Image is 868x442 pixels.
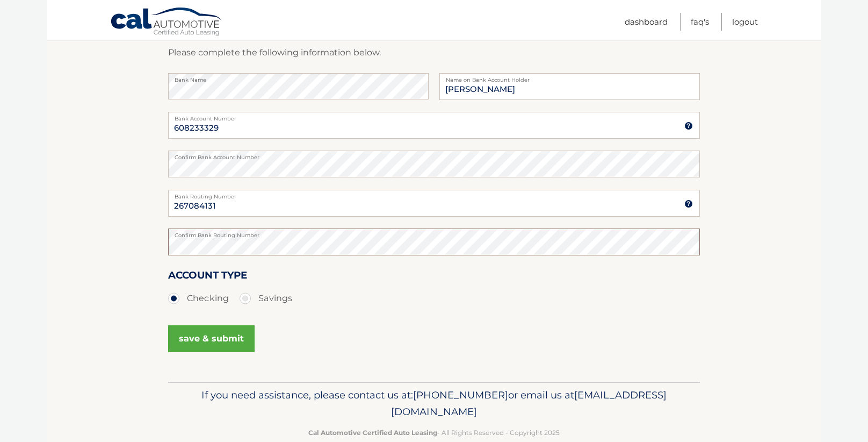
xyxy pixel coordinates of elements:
img: tooltip.svg [684,122,693,130]
input: Bank Routing Number [168,190,700,217]
label: Checking [168,288,229,309]
p: Please complete the following information below. [168,45,700,60]
label: Savings [240,288,292,309]
a: Logout [732,13,758,31]
a: FAQ's [691,13,709,31]
a: Cal Automotive [110,7,223,38]
input: Bank Account Number [168,112,700,139]
label: Bank Account Number [168,112,700,120]
label: Name on Bank Account Holder [439,73,700,82]
span: [PHONE_NUMBER] [413,389,508,401]
p: - All Rights Reserved - Copyright 2025 [175,427,693,438]
label: Bank Routing Number [168,190,700,198]
strong: Cal Automotive Certified Auto Leasing [308,429,437,437]
a: Dashboard [625,13,668,31]
img: tooltip.svg [684,199,693,208]
button: save & submit [168,325,255,352]
p: If you need assistance, please contact us at: or email us at [175,387,693,421]
label: Confirm Bank Account Number [168,151,700,159]
input: Name on Account (Account Holder Name) [439,73,700,100]
label: Confirm Bank Routing Number [168,229,700,237]
label: Account Type [168,267,247,287]
label: Bank Name [168,73,429,82]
